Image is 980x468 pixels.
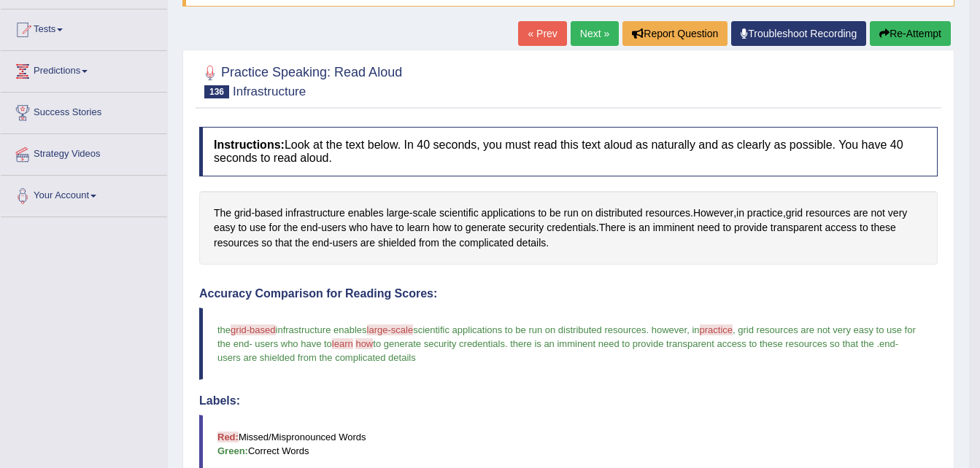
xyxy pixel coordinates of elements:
[1,9,167,46] a: Tests
[439,206,479,221] span: Click to see word definition
[233,85,306,98] small: Infrastructure
[199,127,938,176] h4: Look at the text below. In 40 seconds, you must read this text aloud as naturally and as clearly ...
[825,220,857,235] span: Click to see word definition
[595,206,643,221] span: Click to see word definition
[217,352,416,363] span: users are shielded from the complicated details
[199,191,938,265] div: - - . , , - . - .
[888,206,907,221] span: Click to see word definition
[466,220,506,235] span: Click to see word definition
[367,324,414,335] span: large-scale
[217,445,248,456] b: Green:
[599,220,626,235] span: Click to see word definition
[549,206,561,221] span: Click to see word definition
[509,220,544,235] span: Click to see word definition
[387,206,409,221] span: Click to see word definition
[538,206,547,221] span: Click to see word definition
[312,235,329,251] span: Click to see word definition
[628,220,636,235] span: Click to see word definition
[231,324,275,335] span: grid-based
[870,21,951,46] button: Re-Attempt
[700,324,733,335] span: practice
[348,206,384,221] span: Click to see word definition
[786,206,803,221] span: Click to see word definition
[214,139,285,151] b: Instructions:
[653,220,695,235] span: Click to see word definition
[622,21,728,46] button: Report Question
[285,206,345,221] span: Click to see word definition
[276,324,367,335] span: infrastructure enables
[261,235,272,251] span: Click to see word definition
[860,220,868,235] span: Click to see word definition
[879,338,895,349] span: end
[1,176,167,212] a: Your Account
[563,206,578,221] span: Click to see word definition
[454,220,463,235] span: Click to see word definition
[295,235,309,251] span: Click to see word definition
[199,62,402,98] h2: Practice Speaking: Read Aloud
[407,220,430,235] span: Click to see word definition
[871,206,885,221] span: Click to see word definition
[217,324,231,335] span: the
[214,220,236,235] span: Click to see word definition
[1,134,167,171] a: Strategy Videos
[371,220,393,235] span: Click to see word definition
[301,220,317,235] span: Click to see word definition
[214,235,258,251] span: Click to see word definition
[582,206,593,221] span: Click to see word definition
[697,220,719,235] span: Click to see word definition
[571,21,619,46] a: Next »
[373,338,874,349] span: to generate security credentials. there is an imminent need to provide transparent access to thes...
[204,85,229,98] span: 136
[321,220,346,235] span: Click to see word definition
[360,235,375,251] span: Click to see word definition
[895,338,898,349] span: -
[332,338,353,349] span: learn
[275,235,292,251] span: Click to see word definition
[217,432,239,442] b: Red:
[731,21,866,46] a: Troubleshoot Recording
[333,235,358,251] span: Click to see word definition
[412,206,436,221] span: Click to see word definition
[413,324,699,335] span: scientific applications to be run on distributed resources. however, in
[234,206,251,221] span: Click to see word definition
[249,338,252,349] span: -
[876,338,879,349] span: .
[722,220,731,235] span: Click to see word definition
[853,206,868,221] span: Click to see word definition
[255,338,332,349] span: users who have to
[284,220,298,235] span: Click to see word definition
[482,206,536,221] span: Click to see word definition
[269,220,281,235] span: Click to see word definition
[419,235,439,251] span: Click to see word definition
[199,394,938,407] h4: Labels:
[736,206,744,221] span: Click to see word definition
[238,220,247,235] span: Click to see word definition
[349,220,368,235] span: Click to see word definition
[433,220,452,235] span: Click to see word definition
[547,220,596,235] span: Click to see word definition
[693,206,733,221] span: Click to see word definition
[806,206,850,221] span: Click to see word definition
[638,220,650,235] span: Click to see word definition
[442,235,456,251] span: Click to see word definition
[646,206,690,221] span: Click to see word definition
[255,206,282,221] span: Click to see word definition
[459,235,514,251] span: Click to see word definition
[1,93,167,129] a: Success Stories
[214,206,231,221] span: Click to see word definition
[355,338,373,349] span: how
[396,220,404,235] span: Click to see word definition
[518,21,566,46] a: « Prev
[734,220,768,235] span: Click to see word definition
[747,206,783,221] span: Click to see word definition
[517,235,546,251] span: Click to see word definition
[199,287,938,300] h4: Accuracy Comparison for Reading Scores:
[871,220,896,235] span: Click to see word definition
[771,220,822,235] span: Click to see word definition
[378,235,416,251] span: Click to see word definition
[250,220,266,235] span: Click to see word definition
[1,51,167,87] a: Predictions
